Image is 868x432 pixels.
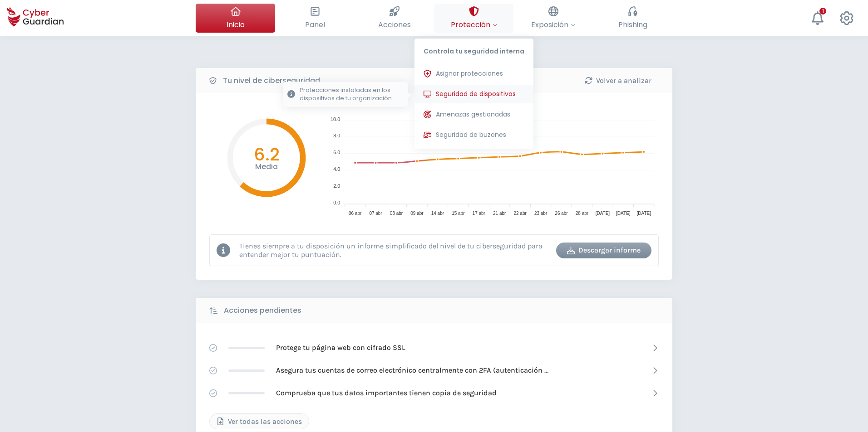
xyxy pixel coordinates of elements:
tspan: 14 abr [431,211,444,216]
tspan: 26 abr [555,211,568,216]
button: Amenazas gestionadas [414,106,533,124]
button: Seguridad de dispositivosProtecciones instaladas en los dispositivos de tu organización. [414,85,533,103]
p: Controla tu seguridad interna [414,39,533,60]
button: Phishing [593,4,672,33]
span: Panel [305,19,325,30]
tspan: 6.0 [333,150,340,155]
button: Exposición [513,4,593,33]
b: Tu nivel de ciberseguridad [223,75,320,86]
tspan: 21 abr [493,211,506,216]
p: Protecciones instaladas en los dispositivos de tu organización. [300,86,403,102]
div: 1 [819,8,826,15]
tspan: 09 abr [410,211,424,216]
tspan: 06 abr [349,211,362,216]
button: Inicio [196,4,275,33]
span: Amenazas gestionadas [436,110,510,119]
tspan: 07 abr [369,211,382,216]
span: Acciones [378,19,411,30]
button: Ver todas las acciones [209,413,309,429]
p: Tienes siempre a tu disposición un informe simplificado del nivel de tu ciberseguridad para enten... [239,242,549,259]
span: Inicio [227,19,245,30]
tspan: [DATE] [596,211,610,216]
tspan: 23 abr [534,211,547,216]
tspan: 17 abr [473,211,486,216]
button: Acciones [355,4,434,33]
span: Exposición [531,19,575,30]
button: Panel [275,4,355,33]
div: Volver a analizar [577,75,659,86]
tspan: 8.0 [333,133,340,138]
p: Asegura tus cuentas de correo electrónico centralmente con 2FA (autenticación [PERSON_NAME] factor) [276,365,548,375]
tspan: [DATE] [637,211,651,216]
div: Descargar informe [563,245,645,256]
p: Protege tu página web con cifrado SSL [276,343,405,353]
tspan: 28 abr [576,211,589,216]
span: Asignar protecciones [436,69,503,78]
span: Seguridad de dispositivos [436,89,516,99]
button: ProtecciónControla tu seguridad internaAsignar proteccionesSeguridad de dispositivosProtecciones ... [434,4,513,33]
span: Phishing [618,19,647,30]
tspan: 15 abr [452,211,465,216]
button: Seguridad de buzones [414,126,533,144]
tspan: 0.0 [333,200,340,205]
button: Asignar protecciones [414,65,533,83]
b: Acciones pendientes [224,305,301,316]
tspan: 22 abr [513,211,527,216]
button: Volver a analizar [570,73,666,88]
div: Ver todas las acciones [217,416,302,427]
p: Comprueba que tus datos importantes tienen copia de seguridad [276,388,497,398]
span: Protección [451,19,497,30]
tspan: 4.0 [333,166,340,172]
tspan: [DATE] [616,211,631,216]
span: Seguridad de buzones [436,130,506,140]
tspan: 2.0 [333,183,340,189]
tspan: 08 abr [390,211,403,216]
button: Descargar informe [556,243,651,258]
tspan: 10.0 [330,116,340,122]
